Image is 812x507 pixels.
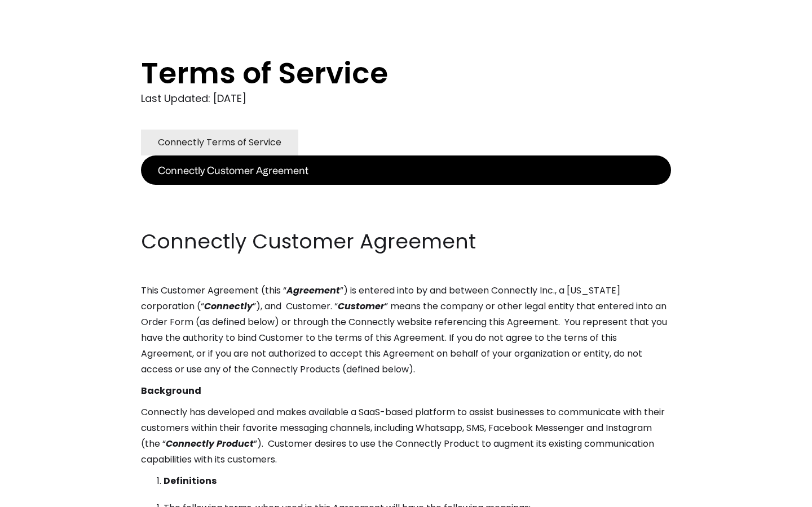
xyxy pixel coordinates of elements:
[141,206,671,222] p: ‍
[141,185,671,201] p: ‍
[164,474,217,487] strong: Definitions
[286,284,340,297] em: Agreement
[141,56,626,90] h1: Terms of Service
[141,384,201,397] strong: Background
[338,300,385,313] em: Customer
[23,487,68,503] ul: Language list
[204,300,253,313] em: Connectly
[11,486,68,503] aside: Language selected: English
[166,437,254,450] em: Connectly Product
[141,283,671,377] p: This Customer Agreement (this “ ”) is entered into by and between Connectly Inc., a [US_STATE] co...
[141,90,671,107] div: Last Updated: [DATE]
[158,135,281,150] div: Connectly Terms of Service
[141,404,671,468] p: Connectly has developed and makes available a SaaS-based platform to assist businesses to communi...
[158,162,308,178] div: Connectly Customer Agreement
[141,228,671,256] h2: Connectly Customer Agreement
